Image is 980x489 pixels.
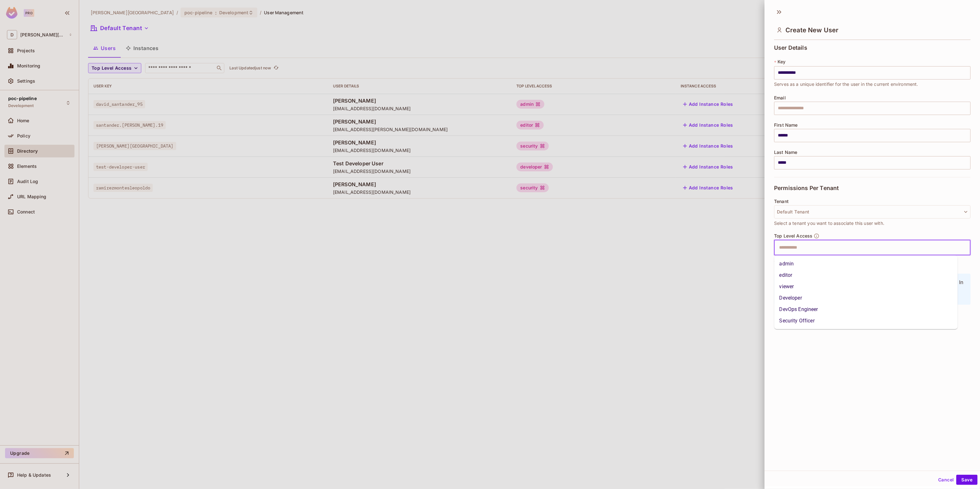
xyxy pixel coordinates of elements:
[774,220,884,227] span: Select a tenant you want to associate this user with.
[778,59,785,64] span: Key
[774,315,958,327] li: Security Officer
[774,205,970,219] button: Default Tenant
[774,304,958,315] li: DevOps Engineer
[774,199,789,204] span: Tenant
[774,150,797,155] span: Last Name
[774,123,798,128] span: First Name
[774,45,807,51] span: User Details
[967,247,968,248] button: Close
[774,270,958,281] li: editor
[936,475,956,485] button: Cancel
[774,258,958,270] li: admin
[774,95,786,100] span: Email
[785,26,838,34] span: Create New User
[774,281,958,292] li: viewer
[774,81,918,88] span: Serves as a unique identifier for the user in the current environment.
[774,233,812,238] span: Top Level Access
[774,185,839,191] span: Permissions Per Tenant
[956,475,977,485] button: Save
[774,292,958,304] li: Developer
